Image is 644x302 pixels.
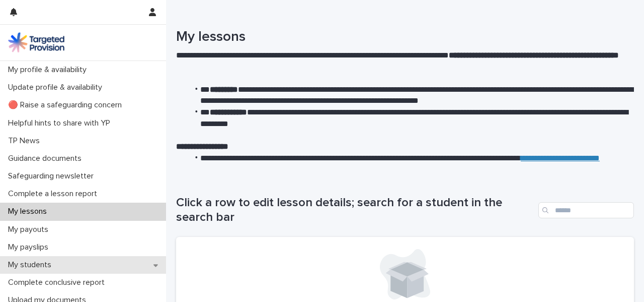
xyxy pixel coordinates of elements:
[4,118,118,128] p: Helpful hints to share with YP
[4,243,56,252] p: My payslips
[8,32,64,52] img: M5nRWzHhSzIhMunXDL62
[4,207,55,216] p: My lessons
[4,136,48,146] p: TP News
[176,29,634,46] h1: My lessons
[4,154,90,163] p: Guidance documents
[4,189,105,199] p: Complete a lesson report
[4,171,102,181] p: Safeguarding newsletter
[4,100,130,110] p: 🔴 Raise a safeguarding concern
[4,65,95,75] p: My profile & availability
[4,83,110,92] p: Update profile & availability
[4,278,113,287] p: Complete conclusive report
[176,196,534,225] h1: Click a row to edit lesson details; search for a student in the search bar
[4,260,59,270] p: My students
[538,202,634,218] input: Search
[4,225,56,234] p: My payouts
